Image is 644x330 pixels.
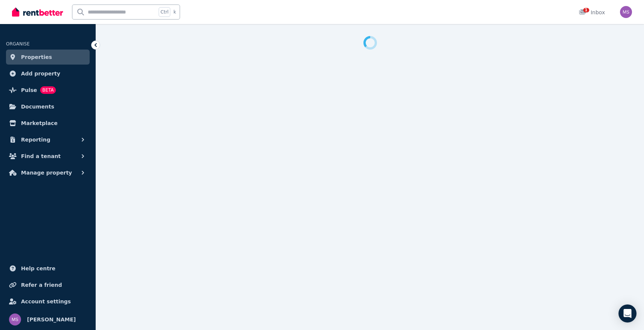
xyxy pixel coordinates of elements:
img: RentBetter [12,6,63,18]
a: Refer a friend [6,277,90,292]
span: [PERSON_NAME] [27,315,76,324]
span: Manage property [21,168,72,177]
span: Find a tenant [21,152,61,161]
span: Documents [21,102,54,111]
div: Inbox [579,9,605,16]
button: Reporting [6,132,90,147]
span: Add property [21,69,60,78]
a: Account settings [6,294,90,309]
button: Manage property [6,165,90,180]
img: Mark Stariha [620,6,632,18]
span: Help centre [21,264,56,273]
a: Add property [6,66,90,81]
a: Help centre [6,261,90,276]
span: Account settings [21,297,71,306]
a: Properties [6,50,90,65]
img: Mark Stariha [9,313,21,325]
a: Documents [6,99,90,114]
a: PulseBETA [6,83,90,98]
span: Ctrl [159,7,170,17]
span: ORGANISE [6,41,30,47]
span: Reporting [21,135,50,144]
span: Properties [21,53,52,62]
a: Marketplace [6,116,90,131]
span: 1 [583,8,589,12]
span: Refer a friend [21,280,62,289]
button: Find a tenant [6,149,90,164]
div: Open Intercom Messenger [618,304,636,322]
span: Marketplace [21,119,57,128]
span: k [173,9,176,15]
span: Pulse [21,86,37,95]
span: BETA [40,86,56,94]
